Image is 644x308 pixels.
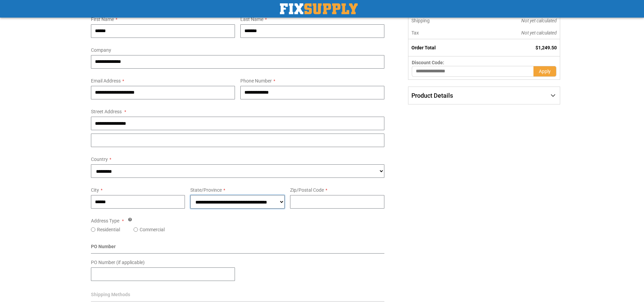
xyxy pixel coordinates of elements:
[533,66,556,77] button: Apply
[539,69,551,74] span: Apply
[535,45,557,50] span: $1,249.50
[290,187,324,193] span: Zip/Postal Code
[91,157,108,162] span: Country
[411,18,430,23] span: Shipping
[91,109,122,114] span: Street Address
[240,17,263,22] span: Last Name
[91,78,121,84] span: Email Address
[91,243,385,254] div: PO Number
[91,187,99,193] span: City
[411,45,436,50] strong: Order Total
[91,47,111,53] span: Company
[411,92,453,99] span: Product Details
[280,3,358,14] img: Fix Industrial Supply
[97,226,120,233] label: Residential
[412,60,444,65] span: Discount Code:
[521,18,557,23] span: Not yet calculated
[280,3,358,14] a: store logo
[190,187,222,193] span: State/Province
[521,30,557,35] span: Not yet calculated
[408,27,476,39] th: Tax
[91,218,119,223] span: Address Type
[140,226,165,233] label: Commercial
[91,17,114,22] span: First Name
[91,260,145,265] span: PO Number (if applicable)
[240,78,272,84] span: Phone Number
